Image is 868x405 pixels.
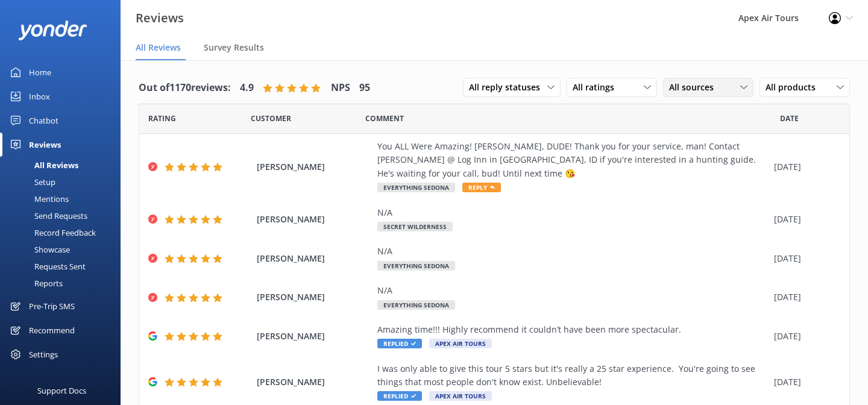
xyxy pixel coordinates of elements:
div: You ALL Were Amazing! [PERSON_NAME], DUDE! Thank you for your service, man! Contact [PERSON_NAME]... [377,140,768,180]
span: [PERSON_NAME] [257,330,371,343]
span: All ratings [573,81,621,94]
div: Support Docs [37,378,86,403]
div: Record Feedback [7,224,96,241]
div: Showcase [7,241,70,258]
span: Secret Wilderness [377,222,453,231]
a: Reports [7,275,121,292]
span: [PERSON_NAME] [257,375,371,389]
a: Showcase [7,241,121,258]
div: Requests Sent [7,258,86,275]
span: Date [251,113,291,124]
div: Send Requests [7,207,87,224]
span: Survey Results [204,42,264,54]
div: Chatbot [29,108,58,133]
div: Reports [7,275,63,292]
span: Apex Air Tours [429,339,492,348]
a: Mentions [7,190,121,207]
h4: 95 [359,80,370,96]
div: Inbox [29,84,50,108]
div: N/A [377,284,768,297]
div: N/A [377,245,768,258]
span: [PERSON_NAME] [257,290,371,304]
div: Home [29,60,51,84]
span: All Reviews [136,42,181,54]
span: [PERSON_NAME] [257,213,371,226]
div: Setup [7,174,55,190]
a: Send Requests [7,207,121,224]
span: All reply statuses [469,81,547,94]
h4: NPS [331,80,350,96]
span: Replied [377,391,422,401]
img: yonder-white-logo.png [18,20,87,40]
div: All Reviews [7,157,78,174]
span: All products [766,81,823,94]
div: [DATE] [774,330,834,343]
span: Apex Air Tours [429,391,492,401]
div: Mentions [7,190,69,207]
div: Pre-Trip SMS [29,294,75,318]
span: [PERSON_NAME] [257,160,371,174]
span: [PERSON_NAME] [257,252,371,265]
a: Setup [7,174,121,190]
div: [DATE] [774,160,834,174]
h3: Reviews [136,8,184,28]
span: Everything Sedona [377,183,455,192]
h4: Out of 1170 reviews: [139,80,231,96]
div: Reviews [29,133,61,157]
a: Requests Sent [7,258,121,275]
div: I was only able to give this tour 5 stars but it's really a 25 star experience. You're going to s... [377,362,768,389]
div: N/A [377,206,768,219]
h4: 4.9 [240,80,254,96]
div: Recommend [29,318,75,342]
div: Amazing time!!! Highly recommend it couldn’t have been more spectacular. [377,323,768,336]
div: [DATE] [774,252,834,265]
a: All Reviews [7,157,121,174]
span: All sources [669,81,721,94]
div: Settings [29,342,58,366]
span: Reply [462,183,501,192]
a: Record Feedback [7,224,121,241]
span: Everything Sedona [377,261,455,271]
span: Question [365,113,404,124]
span: Date [148,113,176,124]
span: Replied [377,339,422,348]
div: [DATE] [774,375,834,389]
div: [DATE] [774,213,834,226]
span: Date [780,113,799,124]
span: Everything Sedona [377,300,455,310]
div: [DATE] [774,290,834,304]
